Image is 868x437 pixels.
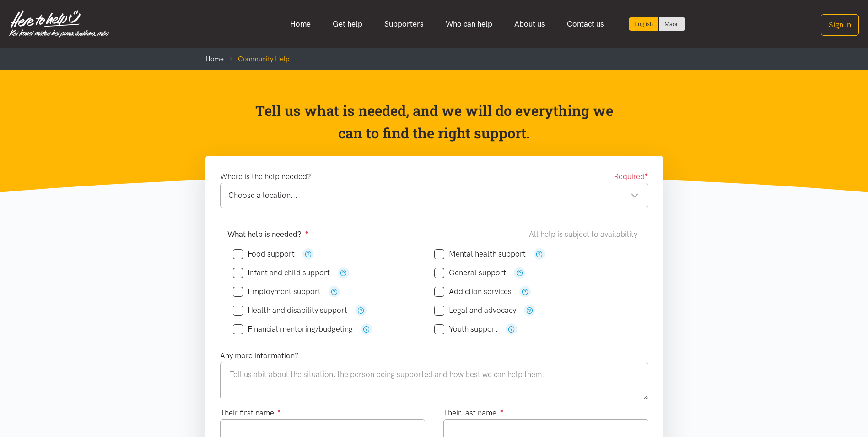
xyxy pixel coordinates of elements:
a: Who can help [435,14,503,34]
img: Home [9,10,109,38]
label: Food support [233,250,295,258]
label: Financial mentoring/budgeting [233,325,353,333]
p: Tell us what is needed, and we will do everything we can to find the right support. [252,99,616,145]
label: Employment support [233,288,321,295]
sup: ● [645,171,648,178]
label: Legal and advocacy [434,306,516,314]
label: Youth support [434,325,498,333]
a: Get help [322,14,373,34]
a: Home [205,55,224,63]
div: All help is subject to availability [529,228,641,240]
label: Health and disability support [233,306,347,314]
sup: ● [278,407,281,414]
li: Community Help [224,54,290,65]
button: Sign in [821,14,859,36]
a: Home [279,14,322,34]
a: Switch to Te Reo Māori [659,17,685,31]
div: Language toggle [629,17,685,31]
a: About us [503,14,556,34]
div: Choose a location... [228,189,639,202]
label: What help is needed? [227,228,309,240]
div: Current language [629,17,659,31]
label: Infant and child support [233,269,330,277]
label: Their first name [220,407,281,419]
label: General support [434,269,506,277]
sup: ● [500,407,504,414]
a: Supporters [373,14,435,34]
a: Contact us [556,14,615,34]
label: Mental health support [434,250,526,258]
label: Any more information? [220,350,299,362]
label: Where is the help needed? [220,170,311,183]
span: Required [614,170,648,183]
label: Addiction services [434,288,512,295]
sup: ● [305,229,309,235]
label: Their last name [443,407,504,419]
